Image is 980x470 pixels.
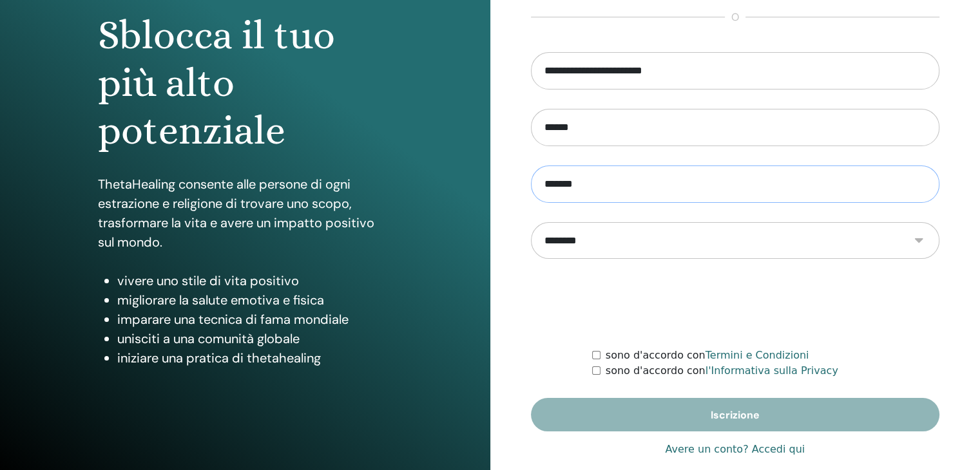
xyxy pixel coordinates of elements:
font: sono d'accordo con [606,349,706,361]
a: Termini e Condizioni [706,349,809,361]
a: Avere un conto? Accedi qui [665,442,805,457]
font: unisciti a una comunità globale [117,330,300,347]
font: iniziare una pratica di thetahealing [117,350,321,366]
font: sono d'accordo con [606,364,706,377]
font: migliorare la salute emotiva e fisica [117,292,324,308]
font: Sblocca il tuo più alto potenziale [98,12,335,154]
font: imparare una tecnica di fama mondiale [117,311,349,328]
font: ThetaHealing consente alle persone di ogni estrazione e religione di trovare uno scopo, trasforma... [98,176,374,250]
font: o [731,10,739,24]
iframe: reCAPTCHA [637,278,833,328]
font: vivere uno stile di vita positivo [117,272,299,289]
a: l'Informativa sulla Privacy [706,364,838,377]
font: Avere un conto? Accedi qui [665,443,805,455]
